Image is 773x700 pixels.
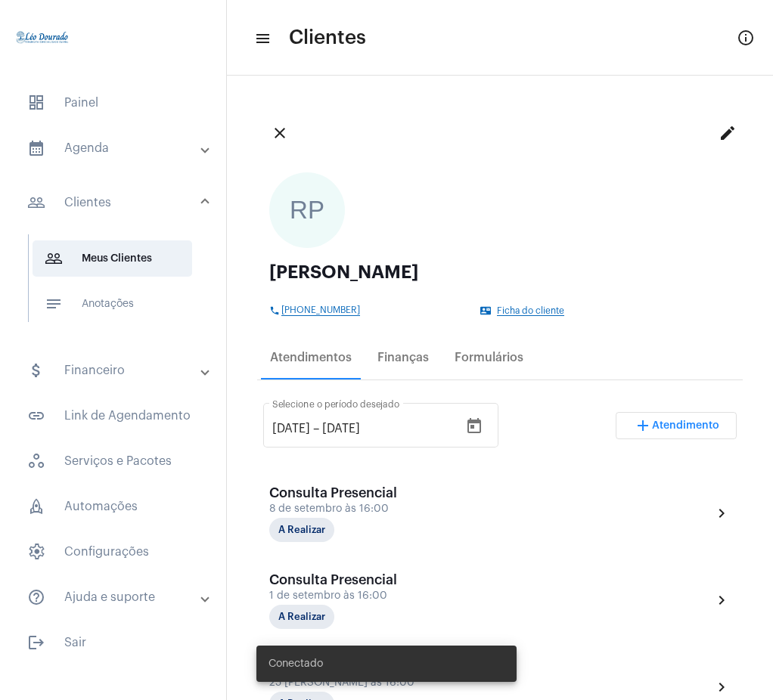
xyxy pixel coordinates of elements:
div: Atendimentos [270,351,352,364]
mat-icon: phone [269,305,281,316]
mat-icon: sidenav icon [27,588,45,606]
mat-icon: Info [737,29,755,47]
button: Open calendar [459,411,489,441]
mat-icon: sidenav icon [27,361,45,379]
div: 8 de setembro às 16:00 [269,503,421,515]
mat-chip: A Realizar [269,605,334,629]
div: [PERSON_NAME] [269,263,731,281]
span: sidenav icon [27,452,45,470]
span: Automações [15,488,211,525]
img: 4c910ca3-f26c-c648-53c7-1a2041c6e520.jpg [12,8,73,68]
mat-icon: chevron_right [712,504,731,522]
span: Link de Agendamento [15,398,211,434]
mat-icon: sidenav icon [27,139,45,157]
mat-icon: chevron_right [712,678,731,696]
div: Consulta Presencial [269,485,421,500]
mat-icon: sidenav icon [27,633,45,652]
span: – [313,422,319,435]
span: Painel [15,85,211,121]
div: Formulários [455,351,523,364]
div: Finanças [377,351,429,364]
span: Meus Clientes [33,240,192,277]
button: Adicionar Atendimento [616,412,737,439]
span: Clientes [289,26,366,50]
button: Info [731,23,761,53]
div: RP [269,172,345,248]
input: Data do fim [322,422,413,435]
span: sidenav icon [27,543,45,561]
mat-icon: sidenav icon [45,295,63,313]
mat-icon: sidenav icon [27,407,45,425]
mat-expansion-panel-header: sidenav iconAgenda [9,130,226,166]
span: Conectado [269,656,323,671]
span: sidenav icon [27,94,45,112]
span: Serviços e Pacotes [15,443,211,479]
mat-expansion-panel-header: sidenav iconAjuda e suporte [9,579,226,615]
mat-icon: close [271,124,289,142]
span: [PHONE_NUMBER] [281,305,360,316]
mat-expansion-panel-header: sidenav iconFinanceiro [9,352,226,389]
mat-icon: add [634,417,652,435]
mat-expansion-panel-header: sidenav iconClientes [9,178,226,227]
div: sidenav iconClientes [9,227,226,343]
mat-icon: sidenav icon [45,249,63,268]
span: Atendimento [652,420,719,431]
mat-chip: A Realizar [269,518,334,542]
mat-icon: edit [719,124,737,142]
div: 1 de setembro às 16:00 [269,590,421,602]
span: sidenav icon [27,497,45,516]
mat-panel-title: Financeiro [27,361,202,379]
mat-icon: sidenav icon [254,29,269,48]
span: Anotações [33,286,192,322]
span: Configurações [15,534,211,570]
span: Ficha do cliente [497,306,564,316]
mat-panel-title: Clientes [27,194,202,212]
mat-icon: contact_mail [480,305,492,316]
mat-panel-title: Agenda [27,139,202,157]
div: Consulta Presencial [269,572,421,587]
input: Data de início [272,422,310,435]
span: Sair [15,624,211,661]
mat-icon: chevron_right [712,591,731,609]
mat-icon: sidenav icon [27,194,45,212]
mat-panel-title: Ajuda e suporte [27,588,202,606]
